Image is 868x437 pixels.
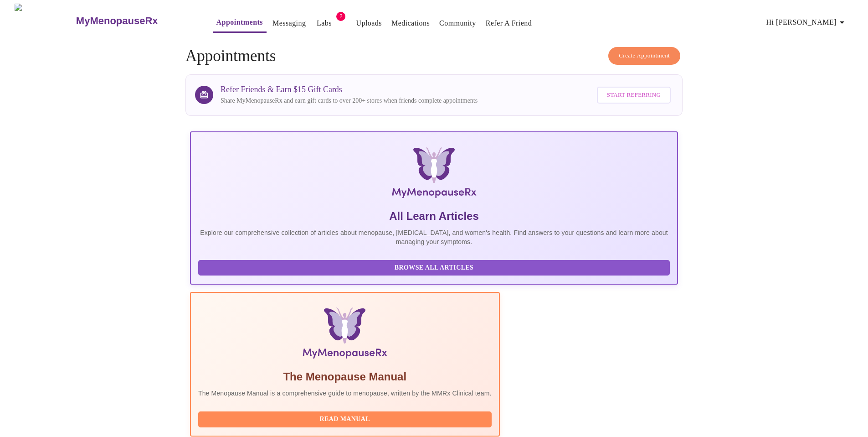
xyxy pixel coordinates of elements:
span: Hi [PERSON_NAME] [766,16,847,29]
button: Start Referring [597,87,671,104]
h5: The Menopause Manual [198,369,492,384]
a: Start Referring [595,82,673,108]
a: Read Manual [198,415,494,422]
button: Uploads [352,14,385,32]
button: Community [436,14,480,32]
img: MyMenopauseRx Logo [272,147,596,202]
button: Read Manual [198,411,492,427]
a: Appointments [216,16,263,29]
h3: MyMenopauseRx [76,15,158,27]
span: 2 [336,12,345,21]
span: Read Manual [207,414,483,425]
button: Appointments [213,13,267,33]
p: Share MyMenopauseRx and earn gift cards to over 200+ stores when friends complete appointments [221,96,478,105]
span: Start Referring [607,90,661,100]
button: Browse All Articles [198,260,670,276]
button: Hi [PERSON_NAME] [763,13,851,31]
a: Browse All Articles [198,263,672,271]
img: Menopause Manual [245,307,445,362]
span: Browse All Articles [207,262,661,274]
h4: Appointments [185,47,683,65]
a: Refer a Friend [486,17,532,30]
h5: All Learn Articles [198,209,670,224]
span: Create Appointment [619,51,670,61]
a: Labs [317,17,332,30]
a: Uploads [356,17,382,30]
a: Community [439,17,476,30]
a: Messaging [272,17,306,30]
button: Refer a Friend [482,14,536,32]
a: Medications [391,17,430,30]
button: Labs [309,14,339,32]
button: Create Appointment [608,47,680,65]
img: MyMenopauseRx Logo [15,4,75,38]
button: Messaging [269,14,309,32]
button: Medications [388,14,433,32]
h3: Refer Friends & Earn $15 Gift Cards [221,85,478,94]
a: MyMenopauseRx [75,5,194,37]
p: The Menopause Manual is a comprehensive guide to menopause, written by the MMRx Clinical team. [198,389,492,398]
p: Explore our comprehensive collection of articles about menopause, [MEDICAL_DATA], and women's hea... [198,228,670,246]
